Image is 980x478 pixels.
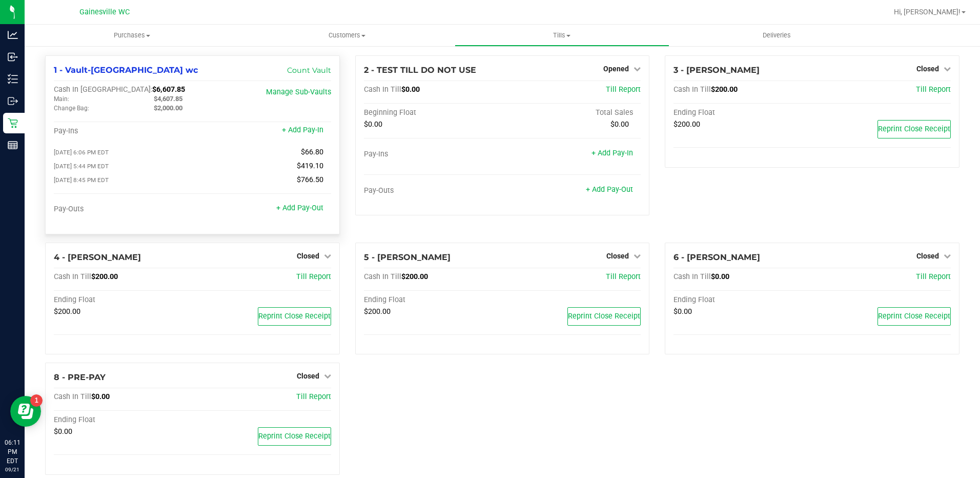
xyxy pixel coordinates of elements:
span: Customers [240,31,454,40]
a: + Add Pay-In [591,149,633,157]
span: Purchases [25,31,239,40]
span: Cash In Till [673,85,711,94]
span: Cash In Till [673,272,711,281]
div: Pay-Outs [54,205,192,214]
span: Cash In [GEOGRAPHIC_DATA]: [54,85,152,94]
inline-svg: Reports [8,140,18,150]
span: $200.00 [54,307,80,316]
span: Tills [455,31,669,40]
a: + Add Pay-Out [276,204,323,212]
span: 2 - TEST TILL DO NOT USE [364,65,476,75]
button: Reprint Close Receipt [567,307,641,326]
a: Till Report [916,85,951,94]
span: $0.00 [610,120,629,129]
div: Ending Float [673,108,812,117]
span: Closed [297,372,319,380]
a: Customers [239,25,454,46]
button: Reprint Close Receipt [877,120,951,138]
span: $0.00 [54,427,72,436]
span: Reprint Close Receipt [258,432,331,441]
span: $0.00 [711,272,729,281]
span: Cash In Till [364,85,401,94]
a: Till Report [296,392,331,401]
iframe: Resource center unread badge [30,394,43,407]
span: $66.80 [301,148,323,156]
span: $0.00 [364,120,382,129]
span: $6,607.85 [152,85,185,94]
span: [DATE] 6:06 PM EDT [54,149,109,156]
span: Reprint Close Receipt [878,125,950,133]
span: $200.00 [673,120,700,129]
span: Gainesville WC [79,8,130,16]
span: 1 - Vault-[GEOGRAPHIC_DATA] wc [54,65,198,75]
inline-svg: Analytics [8,30,18,40]
iframe: Resource center [10,396,41,427]
a: Till Report [606,85,641,94]
span: Cash In Till [54,392,91,401]
a: Deliveries [669,25,884,46]
span: 8 - PRE-PAY [54,372,106,382]
span: Closed [916,252,939,260]
span: $0.00 [401,85,420,94]
span: $200.00 [364,307,391,316]
span: [DATE] 5:44 PM EDT [54,163,109,170]
div: Ending Float [54,295,192,305]
span: Cash In Till [364,272,401,281]
span: Reprint Close Receipt [878,312,950,321]
span: $766.50 [297,175,323,184]
a: Till Report [606,272,641,281]
span: Reprint Close Receipt [568,312,640,321]
span: $200.00 [91,272,118,281]
a: + Add Pay-Out [586,185,633,194]
span: 3 - [PERSON_NAME] [673,65,760,75]
span: $0.00 [673,307,692,316]
div: Ending Float [364,295,502,305]
button: Reprint Close Receipt [258,427,331,446]
span: $200.00 [401,272,428,281]
span: [DATE] 8:45 PM EDT [54,176,109,184]
span: Main: [54,95,69,103]
inline-svg: Inventory [8,74,18,84]
span: $419.10 [297,162,323,170]
span: 5 - [PERSON_NAME] [364,252,451,262]
button: Reprint Close Receipt [877,307,951,326]
a: Purchases [25,25,239,46]
div: Pay-Outs [364,186,502,195]
div: Beginning Float [364,108,502,117]
span: 6 - [PERSON_NAME] [673,252,760,262]
span: $200.00 [711,85,738,94]
span: Deliveries [749,31,805,40]
div: Pay-Ins [364,150,502,159]
inline-svg: Outbound [8,96,18,106]
inline-svg: Inbound [8,52,18,62]
a: Tills [455,25,669,46]
div: Ending Float [673,295,812,305]
button: Reprint Close Receipt [258,307,331,326]
a: Till Report [916,272,951,281]
span: $0.00 [91,392,110,401]
p: 06:11 PM EDT [5,438,20,466]
span: $4,607.85 [154,95,182,103]
div: Total Sales [502,108,641,117]
span: Opened [603,65,629,73]
span: $2,000.00 [154,104,182,112]
a: Till Report [296,272,331,281]
p: 09/21 [5,466,20,473]
a: + Add Pay-In [282,126,323,134]
a: Count Vault [287,66,331,75]
span: Reprint Close Receipt [258,312,331,321]
span: Change Bag: [54,105,89,112]
span: 4 - [PERSON_NAME] [54,252,141,262]
span: Closed [916,65,939,73]
span: Closed [297,252,319,260]
div: Pay-Ins [54,127,192,136]
div: Ending Float [54,415,192,425]
span: Cash In Till [54,272,91,281]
